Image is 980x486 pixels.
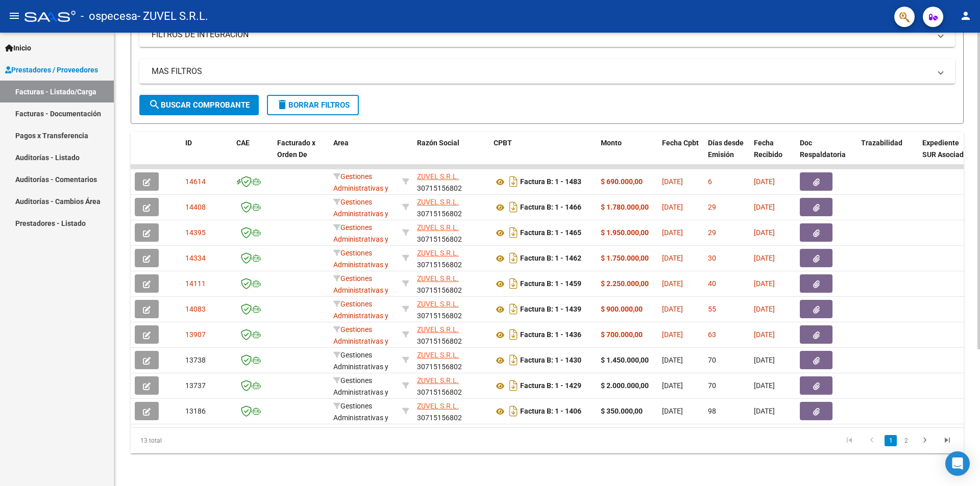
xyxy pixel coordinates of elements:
[185,203,206,211] span: 14408
[417,375,485,396] div: 30715156802
[520,280,581,288] strong: Factura B: 1 - 1459
[185,407,206,415] span: 13186
[417,298,485,320] div: 30715156802
[601,381,649,390] strong: $ 2.000.000,00
[708,177,712,186] span: 6
[185,228,206,237] span: 14395
[507,352,520,368] i: Descargar documento
[333,325,388,357] span: Gestiones Administrativas y Otros
[417,349,485,371] div: 30715156802
[945,451,970,476] div: Open Intercom Messenger
[236,139,250,147] span: CAE
[185,305,206,313] span: 14083
[520,331,581,339] strong: Factura B: 1 - 1436
[658,132,704,177] datatable-header-cell: Fecha Cpbt
[417,376,459,385] span: ZUVEL S.R.L.
[417,249,459,257] span: ZUVEL S.R.L.
[601,228,649,237] strong: $ 1.950.000,00
[601,139,622,147] span: Monto
[900,435,912,446] a: 2
[662,407,683,415] span: [DATE]
[417,139,459,147] span: Razón Social
[417,171,485,192] div: 30715156802
[918,132,974,177] datatable-header-cell: Expediente SUR Asociado
[507,224,520,241] i: Descargar documento
[507,275,520,292] i: Descargar documento
[708,330,716,339] span: 63
[137,5,208,28] span: - ZUVEL S.R.L.
[796,132,857,177] datatable-header-cell: Doc Respaldatoria
[333,351,388,382] span: Gestiones Administrativas y Otros
[333,402,388,433] span: Gestiones Administrativas y Otros
[883,432,898,449] li: page 1
[489,132,597,177] datatable-header-cell: CPBT
[601,356,649,364] strong: $ 1.450.000,00
[185,139,192,147] span: ID
[417,324,485,345] div: 30715156802
[5,42,31,54] span: Inicio
[754,254,775,262] span: [DATE]
[662,279,683,288] span: [DATE]
[601,203,649,211] strong: $ 1.780.000,00
[333,249,388,280] span: Gestiones Administrativas y Otros
[708,407,716,415] span: 98
[277,139,315,159] span: Facturado x Orden De
[507,326,520,343] i: Descargar documento
[417,400,485,422] div: 30715156802
[861,139,902,147] span: Trazabilidad
[601,254,649,262] strong: $ 1.750.000,00
[149,100,250,110] span: Buscar Comprobante
[708,203,716,211] span: 29
[662,381,683,390] span: [DATE]
[185,254,206,262] span: 14334
[754,407,775,415] span: [DATE]
[601,279,649,288] strong: $ 2.250.000,00
[507,377,520,394] i: Descargar documento
[520,305,581,314] strong: Factura B: 1 - 1439
[417,274,459,283] span: ZUVEL S.R.L.
[708,279,716,288] span: 40
[494,139,512,147] span: CPBT
[520,407,581,416] strong: Factura B: 1 - 1406
[857,132,918,177] datatable-header-cell: Trazabilidad
[417,325,459,334] span: ZUVEL S.R.L.
[333,139,349,147] span: Area
[507,403,520,419] i: Descargar documento
[960,10,972,22] mat-icon: person
[131,428,296,453] div: 13 total
[333,198,388,229] span: Gestiones Administrativas y Otros
[333,300,388,331] span: Gestiones Administrativas y Otros
[708,228,716,237] span: 29
[754,139,782,159] span: Fecha Recibido
[520,356,581,365] strong: Factura B: 1 - 1430
[417,196,485,218] div: 30715156802
[413,132,489,177] datatable-header-cell: Razón Social
[417,172,459,181] span: ZUVEL S.R.L.
[507,250,520,266] i: Descargar documento
[708,254,716,262] span: 30
[273,132,329,177] datatable-header-cell: Facturado x Orden De
[754,305,775,313] span: [DATE]
[662,254,683,262] span: [DATE]
[417,402,459,410] span: ZUVEL S.R.L.
[520,382,581,390] strong: Factura B: 1 - 1429
[417,300,459,308] span: ZUVEL S.R.L.
[417,198,459,206] span: ZUVEL S.R.L.
[885,435,897,446] a: 1
[520,203,581,212] strong: Factura B: 1 - 1466
[601,407,643,415] strong: $ 350.000,00
[662,330,683,339] span: [DATE]
[139,95,259,115] button: Buscar Comprobante
[507,199,520,215] i: Descargar documento
[601,305,643,313] strong: $ 900.000,00
[754,381,775,390] span: [DATE]
[417,273,485,294] div: 30715156802
[5,64,98,75] span: Prestadores / Proveedores
[662,228,683,237] span: [DATE]
[840,435,859,446] a: go to first page
[333,274,388,306] span: Gestiones Administrativas y Otros
[232,132,273,177] datatable-header-cell: CAE
[662,356,683,364] span: [DATE]
[152,66,930,77] mat-panel-title: MAS FILTROS
[185,177,206,186] span: 14614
